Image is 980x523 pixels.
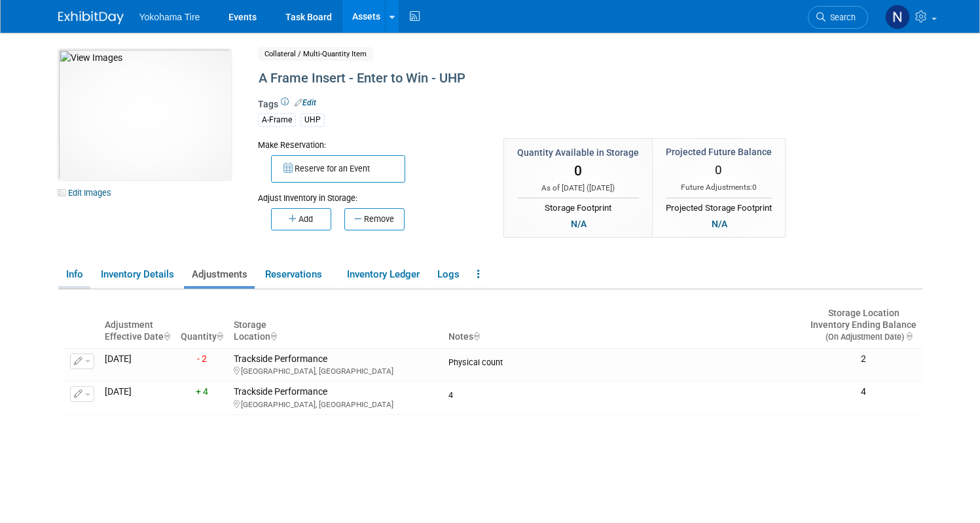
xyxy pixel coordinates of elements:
[666,182,772,193] div: Future Adjustments:
[258,183,484,204] div: Adjust Inventory in Storage:
[885,5,910,29] img: Nate Menezes
[517,146,639,159] div: Quantity Available in Storage
[175,302,228,348] th: Quantity : activate to sort column ascending
[666,145,772,158] div: Projected Future Balance
[300,113,325,127] div: UHP
[139,12,200,22] span: Yokohama Tire
[58,11,124,24] img: ExhibitDay
[814,332,904,342] span: (On Adjustment Date)
[234,365,438,376] div: [GEOGRAPHIC_DATA], [GEOGRAPHIC_DATA]
[228,302,443,348] th: Storage Location : activate to sort column ascending
[810,386,916,398] div: 4
[443,302,805,348] th: Notes : activate to sort column ascending
[708,217,731,231] div: N/A
[574,163,582,179] span: 0
[93,263,181,286] a: Inventory Details
[184,263,255,286] a: Adjustments
[271,155,405,183] button: Reserve for an Event
[234,386,438,410] div: Trackside Performance
[234,353,438,377] div: Trackside Performance
[339,263,427,286] a: Inventory Ledger
[258,47,373,61] span: Collateral / Multi-Quantity Item
[58,263,90,286] a: Info
[258,98,827,135] div: Tags
[344,208,405,230] button: Remove
[100,302,175,348] th: Adjustment Effective Date : activate to sort column ascending
[58,185,117,201] a: Edit Images
[567,217,590,231] div: N/A
[666,198,772,215] div: Projected Storage Footprint
[715,162,722,177] span: 0
[448,386,800,401] div: 4
[589,183,612,192] span: [DATE]
[808,6,868,29] a: Search
[100,382,175,415] td: [DATE]
[429,263,467,286] a: Logs
[258,138,484,151] div: Make Reservation:
[254,67,827,90] div: A Frame Insert - Enter to Win - UHP
[257,263,336,286] a: Reservations
[805,302,922,348] th: Storage LocationInventory Ending Balance (On Adjustment Date) : activate to sort column ascending
[517,198,639,215] div: Storage Footprint
[295,98,316,107] a: Edit
[826,12,856,22] span: Search
[234,398,438,410] div: [GEOGRAPHIC_DATA], [GEOGRAPHIC_DATA]
[197,353,207,364] span: - 2
[271,208,331,230] button: Add
[58,49,231,180] img: View Images
[752,183,757,192] span: 0
[810,353,916,365] div: 2
[100,348,175,382] td: [DATE]
[196,386,208,397] span: + 4
[517,183,639,194] div: As of [DATE] ( )
[448,353,800,368] div: Physical count
[258,113,296,127] div: A-Frame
